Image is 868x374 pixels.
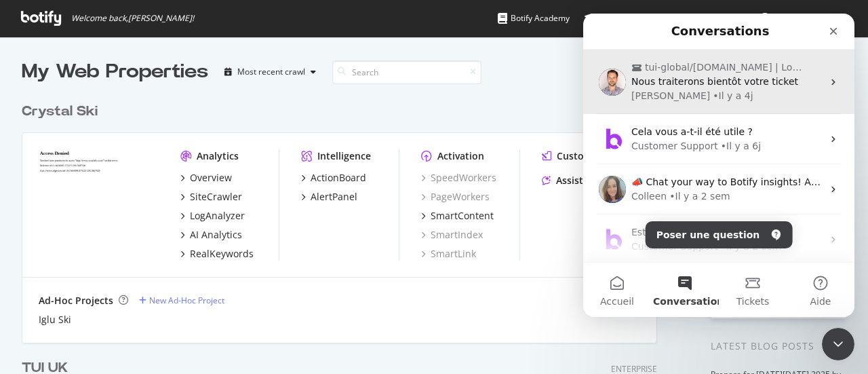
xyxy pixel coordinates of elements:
[39,313,71,326] a: Iglu Ski
[237,68,305,76] div: Most recent crawl
[62,208,210,235] button: Poser une question
[48,213,194,224] span: Est-ce ce que vous cherchiez ?
[542,149,629,163] a: CustomReports
[557,149,629,163] div: CustomReports
[776,12,840,24] span: Olena Astafieva
[22,58,208,86] div: My Web Properties
[749,7,861,29] button: [PERSON_NAME]
[48,226,135,240] div: Customer Support
[190,190,242,204] div: SiteCrawler
[39,149,159,246] img: crystalski.co.uk
[180,190,242,204] a: SiteCrawler
[421,228,483,242] a: SmartIndex
[332,60,481,84] input: Search
[68,249,136,303] button: Conversations
[421,247,476,261] a: SmartLink
[311,190,357,204] div: AlertPanel
[190,247,254,261] div: RealKeywords
[679,12,749,25] div: Organizations
[711,339,846,354] div: Latest Blog Posts
[17,283,51,293] span: Accueil
[219,61,321,83] button: Most recent crawl
[421,190,490,204] a: PageWorkers
[86,176,146,190] div: • Il y a 2 sem
[180,209,245,223] a: LogAnalyzer
[22,102,103,121] a: Crystal Ski
[227,283,248,293] span: Aide
[71,13,194,24] span: Welcome back, [PERSON_NAME] !
[190,228,242,242] div: AI Analytics
[301,171,366,185] a: ActionBoard
[149,295,224,306] div: New Ad-Hoc Project
[180,171,232,185] a: Overview
[48,163,775,174] span: 📣 Chat your way to Botify insights! Ask Botify Assist about: * Competitor insights 👀 * Keyword re...
[498,12,570,25] div: Botify Academy
[583,14,854,317] iframe: Intercom live chat
[136,249,203,303] button: Tickets
[585,12,664,25] div: Knowledge Base
[437,149,484,163] div: Activation
[301,190,357,204] a: AlertPanel
[317,149,371,163] div: Intelligence
[822,328,854,360] iframe: Intercom live chat
[153,283,186,293] span: Tickets
[190,171,232,185] div: Overview
[48,176,83,190] div: Colleen
[542,174,583,187] a: Assist
[421,171,496,185] a: SpeedWorkers
[39,294,113,307] div: Ad-Hoc Projects
[190,209,245,223] div: LogAnalyzer
[197,149,239,163] div: Analytics
[16,212,43,240] img: Profile image for Customer Support
[139,295,224,306] a: New Ad-Hoc Project
[421,209,494,223] a: SmartContent
[203,249,271,303] button: Aide
[311,171,366,185] div: ActionBoard
[180,247,254,261] a: RealKeywords
[556,174,583,187] div: Assist
[180,228,242,242] a: AI Analytics
[431,209,494,223] div: SmartContent
[22,102,98,121] div: Crystal Ski
[70,283,146,293] span: Conversations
